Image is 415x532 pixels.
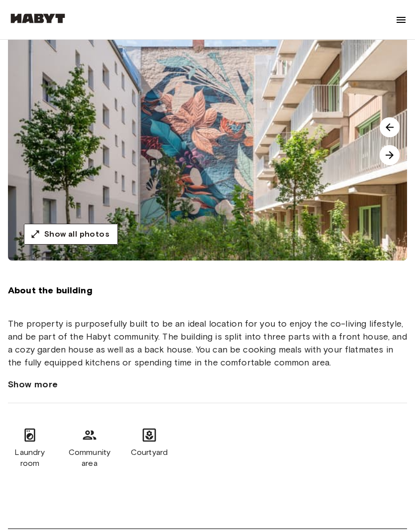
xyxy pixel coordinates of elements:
span: Community area [68,447,111,469]
button: Show all photos [24,224,118,245]
p: The property is purposefully built to be an ideal location for you to enjoy the co-living lifesty... [8,318,407,369]
span: About the building [8,285,407,297]
span: Show all photos [44,229,109,241]
img: Habyt [8,13,68,23]
span: Courtyard [131,447,168,458]
span: Laundry room [8,447,52,469]
img: image-carousel-arrow [380,118,400,138]
button: Show more [8,378,58,391]
img: image-carousel-arrow [380,146,400,166]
